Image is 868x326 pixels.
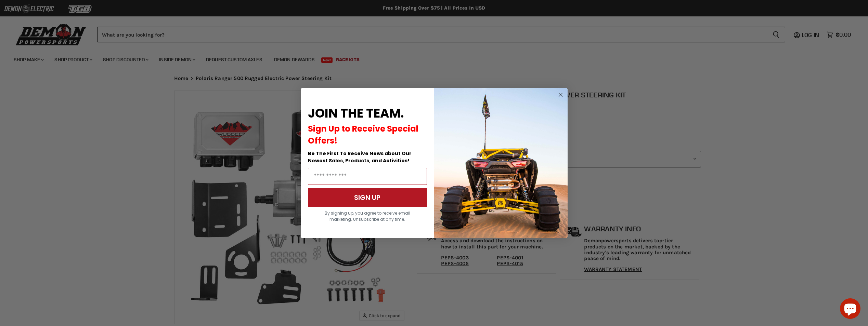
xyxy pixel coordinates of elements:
[556,91,565,99] button: Close dialog
[308,168,427,185] input: Email Address
[308,123,418,146] span: Sign Up to Receive Special Offers!
[838,298,863,321] inbox-online-store-chat: Shopify online store chat
[308,188,427,207] button: SIGN UP
[308,105,404,122] span: JOIN THE TEAM.
[308,150,412,164] span: Be The First To Receive News about Our Newest Sales, Products, and Activities!
[325,210,410,222] span: By signing up, you agree to receive email marketing. Unsubscribe at any time.
[434,88,568,238] img: a9095488-b6e7-41ba-879d-588abfab540b.jpeg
